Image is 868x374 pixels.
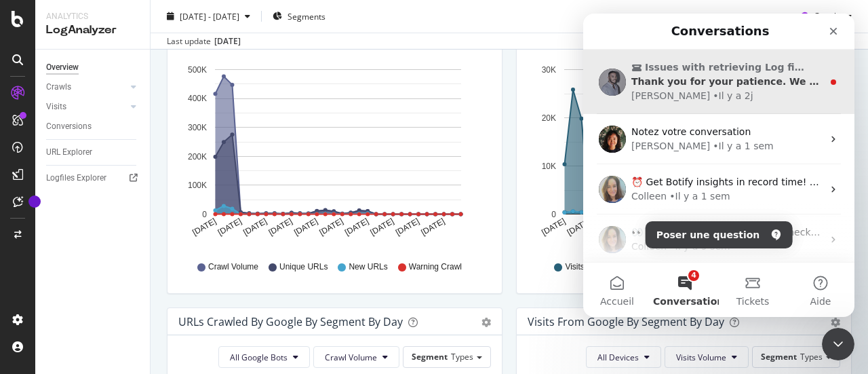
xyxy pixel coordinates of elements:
[46,60,140,75] a: Overview
[597,352,639,363] span: All Devices
[17,283,51,293] span: Accueil
[48,126,127,140] div: [PERSON_NAME]
[180,10,239,22] span: [DATE] - [DATE]
[130,75,170,90] div: • Il y a 2j
[412,351,448,362] span: Segment
[46,100,127,114] a: Visits
[218,346,310,368] button: All Google Bots
[800,351,823,362] span: Types
[48,62,475,73] span: Thank you for your patience. We will try to get back to you as soon as possible.
[16,212,43,240] img: Profile image for Colleen
[167,35,241,48] div: Last update
[586,346,661,368] button: All Devices
[70,283,146,293] span: Conversations
[565,261,614,273] span: Visits Volume
[48,75,127,90] div: [PERSON_NAME]
[822,328,854,360] iframe: Intercom live chat
[551,210,556,219] text: 0
[46,171,140,185] a: Logfiles Explorer
[665,346,749,368] button: Visits Volume
[46,60,79,75] div: Overview
[343,217,370,238] text: [DATE]
[86,176,146,190] div: • Il y a 1 sem
[267,217,294,238] text: [DATE]
[313,346,399,368] button: Crawl Volume
[481,318,491,327] div: gear
[46,145,140,160] a: URL Explorer
[208,261,258,273] span: Crawl Volume
[230,352,288,363] span: All Google Bots
[16,162,43,189] img: Profile image for Colleen
[178,60,486,248] svg: A chart.
[214,35,241,48] div: [DATE]
[188,152,207,162] text: 200K
[288,10,325,22] span: Segments
[540,217,567,238] text: [DATE]
[48,163,606,174] span: ⏰ Get Botify insights in record time! Botify users are raving about the time saved with our AI as...
[566,217,593,238] text: [DATE]
[46,171,106,185] div: Logfiles Explorer
[153,283,186,293] span: Tickets
[369,217,396,238] text: [DATE]
[48,213,472,224] span: 👀 Curious about Botify Assist? Check out these use cases to explore what Assist can do!
[409,261,462,273] span: Warning Crawl
[795,5,857,27] button: Google
[394,217,421,238] text: [DATE]
[46,80,127,94] a: Crawls
[178,315,403,329] div: URLs Crawled by Google By Segment By Day
[46,80,71,94] div: Crawls
[68,249,136,303] button: Conversations
[46,119,92,134] div: Conversions
[583,14,854,317] iframe: Intercom live chat
[188,94,207,104] text: 400K
[202,210,207,219] text: 0
[203,249,271,303] button: Aide
[48,176,83,190] div: Colleen
[542,162,556,171] text: 10K
[48,113,167,124] span: Notez votre conversation
[292,217,319,238] text: [DATE]
[130,126,190,140] div: • Il y a 1 sem
[136,249,203,303] button: Tickets
[318,217,345,238] text: [DATE]
[349,261,387,273] span: New URLs
[16,112,43,139] img: Profile image for Jenny
[831,318,840,327] div: gear
[227,283,248,293] span: Aide
[46,100,66,114] div: Visits
[542,65,556,75] text: 30K
[814,10,841,22] span: Google
[188,65,207,75] text: 500K
[761,351,797,362] span: Segment
[191,217,218,238] text: [DATE]
[241,217,269,238] text: [DATE]
[46,119,140,134] a: Conversions
[28,195,41,208] div: Tooltip anchor
[216,217,243,238] text: [DATE]
[188,181,207,190] text: 100K
[48,226,83,240] div: Colleen
[161,5,256,27] button: [DATE] - [DATE]
[419,217,446,238] text: [DATE]
[542,113,556,123] text: 20K
[528,60,835,248] svg: A chart.
[46,11,139,22] div: Analytics
[451,351,473,362] span: Types
[188,123,207,132] text: 300K
[46,145,92,160] div: URL Explorer
[325,352,377,363] span: Crawl Volume
[279,261,328,273] span: Unique URLs
[62,208,210,235] button: Poser une question
[528,315,724,329] div: Visits from Google By Segment By Day
[46,22,139,38] div: LogAnalyzer
[676,352,726,363] span: Visits Volume
[267,5,331,27] button: Segments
